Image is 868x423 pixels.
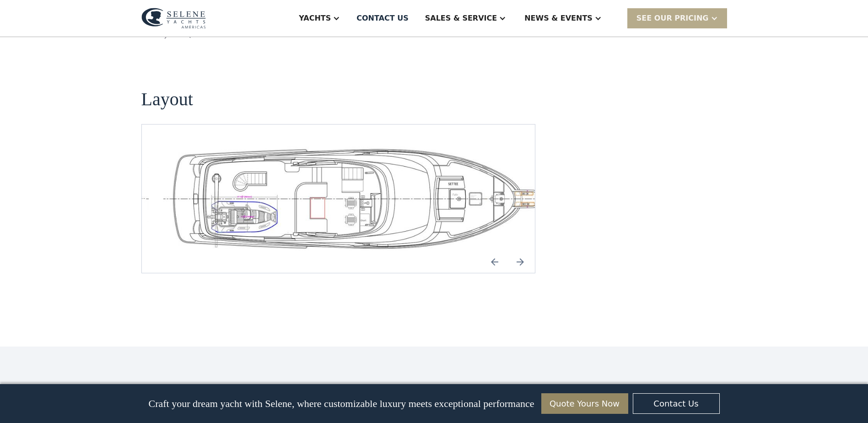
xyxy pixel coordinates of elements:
[141,89,193,109] h2: Layout
[163,146,542,251] a: open lightbox
[141,8,206,29] img: logo
[299,13,331,24] div: Yachts
[163,146,542,251] div: 1 / 3
[509,251,531,273] a: Next slide
[509,251,531,273] img: icon
[541,393,628,414] a: Quote Yours Now
[484,251,506,273] a: Previous slide
[425,13,497,24] div: Sales & Service
[148,398,534,410] p: Craft your dream yacht with Selene, where customizable luxury meets exceptional performance
[636,13,709,24] div: SEE Our Pricing
[627,8,727,28] div: SEE Our Pricing
[356,13,409,24] div: Contact US
[524,13,593,24] div: News & EVENTS
[633,393,720,414] a: Contact Us
[484,251,506,273] img: icon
